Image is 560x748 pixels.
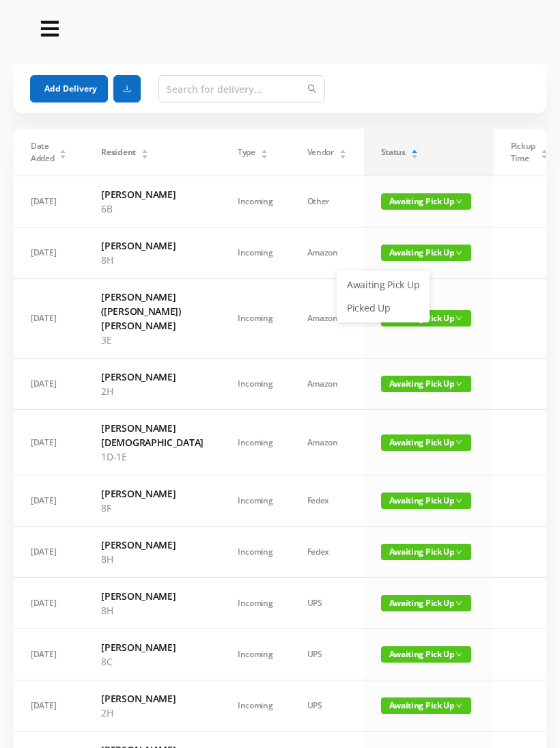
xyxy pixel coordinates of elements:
[101,538,204,552] h6: [PERSON_NAME]
[101,290,204,333] h6: [PERSON_NAME] ([PERSON_NAME]) [PERSON_NAME]
[456,702,462,709] i: icon: down
[381,245,471,261] span: Awaiting Pick Up
[101,501,204,515] p: 8F
[260,153,268,157] i: icon: caret-down
[101,253,204,267] p: 8H
[101,691,204,706] h6: [PERSON_NAME]
[307,146,334,158] span: Vendor
[339,148,347,156] div: Sort
[290,578,364,629] td: UPS
[101,449,204,464] p: 1D-1E
[381,493,471,509] span: Awaiting Pick Up
[290,227,364,279] td: Amazon
[141,148,149,156] div: Sort
[221,680,290,732] td: Incoming
[238,146,255,158] span: Type
[221,578,290,629] td: Incoming
[410,148,418,152] i: icon: caret-up
[290,176,364,227] td: Other
[339,274,428,296] a: Awaiting Pick Up
[221,176,290,227] td: Incoming
[540,148,548,152] i: icon: caret-up
[511,140,535,165] span: Pickup Time
[290,629,364,680] td: UPS
[221,410,290,475] td: Incoming
[101,333,204,347] p: 3E
[221,527,290,578] td: Incoming
[260,148,268,152] i: icon: caret-up
[59,153,67,157] i: icon: caret-down
[381,434,471,451] span: Awaiting Pick Up
[101,384,204,398] p: 2H
[101,640,204,654] h6: [PERSON_NAME]
[14,680,84,732] td: [DATE]
[158,75,325,102] input: Search for delivery...
[101,421,204,449] h6: [PERSON_NAME][DEMOGRAPHIC_DATA]
[101,552,204,566] p: 8H
[456,651,462,658] i: icon: down
[221,475,290,527] td: Incoming
[14,629,84,680] td: [DATE]
[221,227,290,279] td: Incoming
[14,578,84,629] td: [DATE]
[141,148,148,152] i: icon: caret-up
[14,227,84,279] td: [DATE]
[59,148,67,152] i: icon: caret-up
[540,148,548,156] div: Sort
[101,146,136,158] span: Resident
[290,527,364,578] td: Fedex
[381,193,471,210] span: Awaiting Pick Up
[141,153,148,157] i: icon: caret-down
[14,176,84,227] td: [DATE]
[339,153,346,157] i: icon: caret-down
[101,603,204,618] p: 8H
[540,153,548,157] i: icon: caret-down
[290,680,364,732] td: UPS
[101,238,204,253] h6: [PERSON_NAME]
[31,140,55,165] span: Date Added
[456,315,462,322] i: icon: down
[456,549,462,555] i: icon: down
[456,497,462,504] i: icon: down
[59,148,67,156] div: Sort
[221,279,290,359] td: Incoming
[101,187,204,202] h6: [PERSON_NAME]
[456,198,462,205] i: icon: down
[381,544,471,560] span: Awaiting Pick Up
[221,629,290,680] td: Incoming
[101,589,204,603] h6: [PERSON_NAME]
[101,654,204,669] p: 8C
[14,410,84,475] td: [DATE]
[456,439,462,445] i: icon: down
[381,697,471,714] span: Awaiting Pick Up
[381,146,406,158] span: Status
[101,202,204,216] p: 6B
[339,148,346,152] i: icon: caret-up
[381,376,471,392] span: Awaiting Pick Up
[456,380,462,387] i: icon: down
[221,359,290,410] td: Incoming
[410,153,418,157] i: icon: caret-down
[101,370,204,384] h6: [PERSON_NAME]
[30,75,108,102] button: Add Delivery
[456,600,462,607] i: icon: down
[290,410,364,475] td: Amazon
[113,75,141,102] button: icon: download
[456,249,462,256] i: icon: down
[260,148,268,156] div: Sort
[14,475,84,527] td: [DATE]
[381,595,471,611] span: Awaiting Pick Up
[290,279,364,359] td: Amazon
[307,84,317,94] i: icon: search
[101,706,204,720] p: 2H
[339,297,428,319] a: Picked Up
[381,646,471,663] span: Awaiting Pick Up
[290,359,364,410] td: Amazon
[290,475,364,527] td: Fedex
[410,148,419,156] div: Sort
[14,359,84,410] td: [DATE]
[14,279,84,359] td: [DATE]
[14,527,84,578] td: [DATE]
[101,486,204,501] h6: [PERSON_NAME]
